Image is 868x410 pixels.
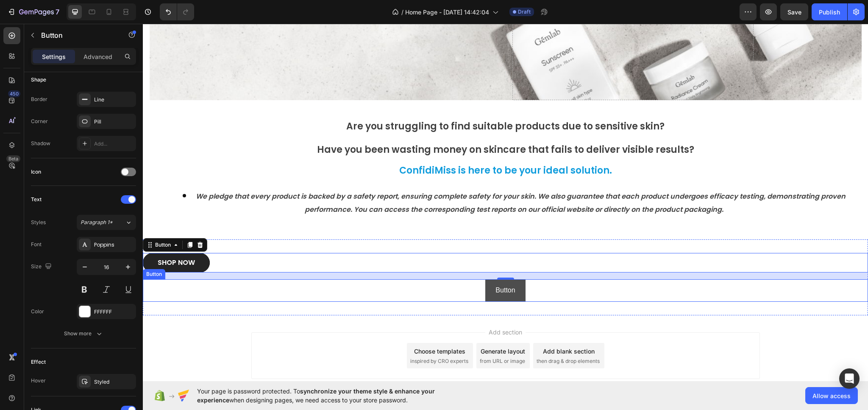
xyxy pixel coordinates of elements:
[337,334,382,341] span: from URL or image
[94,241,134,249] div: Poppins
[31,140,50,147] div: Shadow
[174,119,551,132] span: Have you been wasting money on skincare that fails to deliver visible results?
[839,368,860,389] div: Open Intercom Messenger
[267,334,325,341] span: inspired by CRO experts
[31,95,47,103] div: Border
[41,30,113,40] p: Button
[342,256,382,278] button: <p>Button</p>
[56,7,59,17] p: 7
[1,114,724,136] p: ⁠⁠⁠⁠⁠⁠⁠
[197,388,435,404] span: synchronize your theme style & enhance your experience
[805,387,858,404] button: Allow access
[405,8,489,17] span: Home Page - [DATE] 14:42:04
[18,166,724,192] li: ⁠⁠⁠⁠⁠⁠⁠
[3,3,63,20] button: 7
[160,3,194,20] div: Undo/Redo
[77,215,136,230] button: Paragraph 1*
[31,308,44,315] div: Color
[94,140,134,148] div: Add...
[94,378,134,386] div: Styled
[780,3,808,20] button: Save
[819,8,840,17] div: Publish
[271,323,323,332] div: Choose templates
[353,261,372,273] p: Button
[394,334,457,341] span: then drag & drop elements
[31,358,46,366] div: Effect
[31,241,42,248] div: Font
[31,219,46,226] div: Styles
[15,234,52,244] p: SHOP NOW
[83,52,112,61] p: Advanced
[400,323,452,332] div: Add blank section
[812,391,851,400] span: Allow access
[342,304,383,313] span: Add section
[203,96,522,109] span: Are you struggling to find suitable products due to sensitive skin?
[94,308,134,316] div: FFFFFF
[31,377,46,385] div: Hover
[143,24,868,381] iframe: Design area
[53,168,703,191] strong: We pledge that every product is backed by a safety report, ensuring complete safety for your skin...
[518,8,531,16] span: Draft
[94,118,134,126] div: Pill
[8,90,20,97] div: 450
[6,155,20,162] div: Beta
[31,326,136,341] button: Show more
[94,96,134,104] div: Line
[31,76,46,84] div: Shape
[31,168,41,176] div: Icon
[812,3,847,20] button: Publish
[401,8,403,17] span: /
[64,329,103,338] div: Show more
[2,247,21,254] div: Button
[31,261,53,272] div: Size
[338,323,382,332] div: Generate layout
[787,8,801,16] span: Save
[42,52,66,61] p: Settings
[11,217,30,225] div: Button
[31,196,42,203] div: Text
[197,387,468,404] span: Your page is password protected. To when designing pages, we need access to your store password.
[31,118,48,125] div: Corner
[81,219,113,226] span: Paragraph 1*
[256,140,469,153] span: ConfidiMiss is here to be your ideal solution.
